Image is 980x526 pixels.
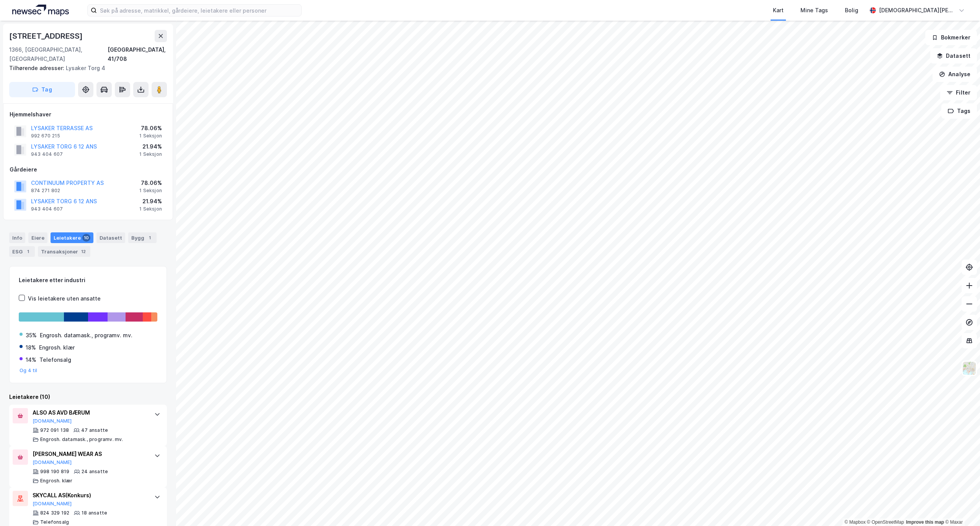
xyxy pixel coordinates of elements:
[40,427,69,433] div: 972 091 138
[139,133,162,139] div: 1 Seksjon
[40,478,73,484] div: Engrosh. klær
[33,418,72,424] button: [DOMAIN_NAME]
[12,5,69,16] img: logo.a4113a55bc3d86da70a041830d287a7e.svg
[930,48,977,64] button: Datasett
[40,331,132,340] div: Engrosh. datamask., programv. mv.
[40,510,69,516] div: 824 329 192
[146,234,154,242] div: 1
[844,519,866,525] a: Mapbox
[800,6,828,15] div: Mine Tags
[9,392,167,402] div: Leietakere (10)
[108,45,167,64] div: [GEOGRAPHIC_DATA], 41/708
[139,188,162,194] div: 1 Seksjon
[39,343,75,352] div: Engrosh. klær
[31,206,63,212] div: 943 404 607
[38,246,90,257] div: Transaksjoner
[33,408,147,417] div: ALSO AS AVD BÆRUM
[33,491,147,500] div: SKYCALL AS (Konkurs)
[962,361,977,376] img: Z
[26,331,37,340] div: 35%
[82,234,90,242] div: 10
[139,124,162,133] div: 78.06%
[24,248,32,255] div: 1
[33,449,147,459] div: [PERSON_NAME] WEAR AS
[28,232,47,243] div: Eiere
[845,6,858,15] div: Bolig
[9,232,25,243] div: Info
[933,67,977,82] button: Analyse
[31,133,60,139] div: 992 670 215
[139,197,162,206] div: 21.94%
[773,6,784,15] div: Kart
[82,510,107,516] div: 18 ansatte
[10,165,167,174] div: Gårdeiere
[942,489,980,526] iframe: Chat Widget
[26,343,36,352] div: 18%
[9,82,75,97] button: Tag
[82,469,108,475] div: 24 ansatte
[80,248,87,255] div: 12
[139,151,162,157] div: 1 Seksjon
[40,436,123,443] div: Engrosh. datamask., programv. mv.
[10,110,167,119] div: Hjemmelshaver
[31,188,60,194] div: 874 271 802
[20,368,38,374] button: Og 4 til
[139,178,162,188] div: 78.06%
[879,6,955,15] div: [DEMOGRAPHIC_DATA][PERSON_NAME]
[942,489,980,526] div: Kontrollprogram for chat
[39,355,71,364] div: Telefonsalg
[19,276,157,285] div: Leietakere etter industri
[9,30,84,42] div: [STREET_ADDRESS]
[51,232,93,243] div: Leietakere
[128,232,157,243] div: Bygg
[139,206,162,212] div: 1 Seksjon
[81,427,108,433] div: 47 ansatte
[9,45,108,64] div: 1366, [GEOGRAPHIC_DATA], [GEOGRAPHIC_DATA]
[941,103,977,119] button: Tags
[31,151,63,157] div: 943 404 607
[867,519,904,525] a: OpenStreetMap
[9,246,35,257] div: ESG
[925,30,977,45] button: Bokmerker
[139,142,162,151] div: 21.94%
[9,65,66,71] span: Tilhørende adresser:
[940,85,977,100] button: Filter
[40,469,69,475] div: 998 190 819
[906,519,944,525] a: Improve this map
[26,355,36,364] div: 14%
[33,459,72,466] button: [DOMAIN_NAME]
[97,5,301,16] input: Søk på adresse, matrikkel, gårdeiere, leietakere eller personer
[40,519,69,525] div: Telefonsalg
[33,501,72,507] button: [DOMAIN_NAME]
[9,64,161,73] div: Lysaker Torg 4
[28,294,101,303] div: Vis leietakere uten ansatte
[96,232,125,243] div: Datasett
